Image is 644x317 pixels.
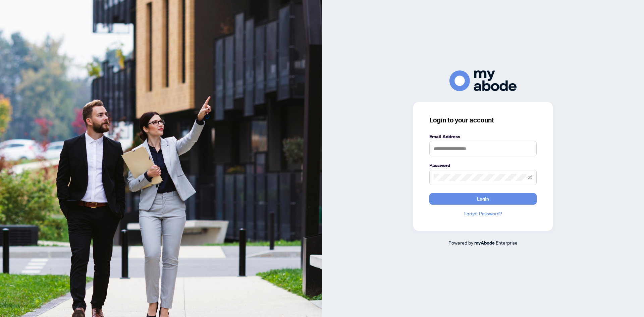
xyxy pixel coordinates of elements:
a: myAbode [474,239,495,247]
span: Login [477,194,489,204]
button: Login [429,193,537,205]
span: Enterprise [496,240,518,246]
span: Powered by [448,240,473,246]
label: Email Address [429,133,537,140]
label: Password [429,162,537,169]
h3: Login to your account [429,115,537,125]
img: ma-logo [449,70,517,91]
a: Forgot Password? [429,210,537,217]
span: eye-invisible [528,175,532,180]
